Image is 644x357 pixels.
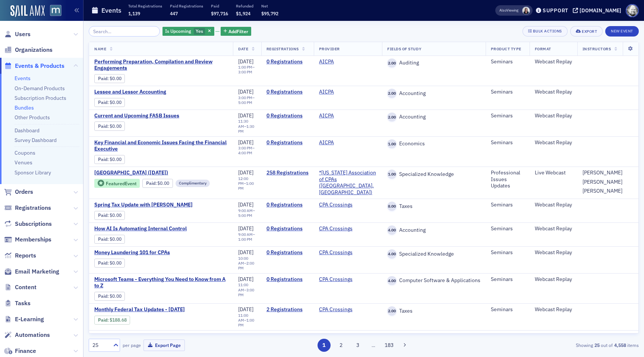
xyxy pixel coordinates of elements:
div: Seminars [491,306,524,313]
div: Featured Event [94,179,140,188]
span: Content [15,283,37,291]
a: Memberships [4,236,51,244]
time: 9:00 AM [238,208,253,213]
time: 5:00 PM [238,213,252,218]
img: SailAMX [10,5,45,17]
button: 183 [383,339,396,352]
span: … [368,342,379,348]
span: Tasks [15,299,31,307]
span: Orders [15,188,33,196]
a: Paid [98,293,107,299]
div: Yes [162,27,214,36]
a: Money Laundering 101 for CPAs [94,249,220,256]
span: CPA Crossings [319,225,366,232]
span: $0.00 [110,293,121,299]
span: Economics [397,140,425,147]
div: Support [543,7,568,14]
a: 0 Registrations [266,276,309,283]
a: Email Marketing [4,268,59,276]
time: 1:00 PM [238,181,254,191]
a: E-Learning [4,315,44,323]
a: 258 Registrations [266,170,309,176]
span: 2.00 [387,89,397,98]
span: [DATE] [238,333,253,339]
span: 4.00 [387,225,397,235]
div: Webcast Replay [535,202,572,208]
a: Monthly Federal Tax Updates - [DATE] [94,306,220,313]
div: – [238,176,256,191]
span: $0.00 [110,76,121,81]
p: Net [261,3,278,9]
span: $0.00 [110,123,121,129]
a: Events & Products [4,62,64,70]
button: [DOMAIN_NAME] [573,8,624,13]
div: [PERSON_NAME] [583,170,622,176]
div: Webcast Replay [535,306,572,313]
div: Paid: 260 - $0 [142,179,173,188]
a: Paid [98,76,107,81]
div: – [238,232,256,242]
a: CPA Crossings [319,306,353,313]
a: CPA Crossings [319,249,353,256]
div: Paid: 0 - $0 [94,74,125,83]
a: Current and Upcoming FASB Issues [94,113,220,119]
p: Paid Registrations [170,3,203,9]
div: Export [582,29,597,34]
span: $1,924 [236,10,250,16]
time: 3:00 PM [238,95,252,100]
a: Orders [4,188,33,196]
div: Webcast Replay [535,225,572,232]
a: AICPA [319,139,334,146]
span: [DATE] [238,169,253,176]
div: [DOMAIN_NAME] [580,7,621,14]
div: Complimentary [176,180,210,187]
span: Profile [626,4,639,17]
span: [DATE] [238,88,253,95]
time: 1:00 PM [238,317,254,328]
div: Paid: 0 - $0 [94,98,125,107]
a: Users [4,30,31,38]
a: [GEOGRAPHIC_DATA] ([DATE]) [94,170,228,176]
span: Kelly Brown [522,7,530,15]
span: CPA Crossings [319,202,366,208]
span: [DATE] [238,112,253,119]
span: CPA Crossings [319,276,366,283]
span: Monthly Federal Tax Updates - September 2025 [94,306,220,313]
span: [DATE] [238,306,253,313]
div: Paid: 0 - $0 [94,292,125,301]
div: Webcast Replay [535,276,572,283]
span: Subscriptions [15,220,52,228]
a: Paid [98,212,107,218]
strong: 25 [593,342,601,348]
span: CPA Crossings [319,306,366,313]
span: Name [94,46,106,51]
a: 0 Registrations [266,202,309,208]
a: Paid [98,317,107,323]
a: 0 Registrations [266,59,309,65]
a: View Homepage [45,5,61,18]
button: 3 [351,339,364,352]
a: 0 Registrations [266,225,309,232]
time: 2:00 PM [238,260,254,271]
span: Provider [319,46,340,51]
a: AICPA [319,59,334,65]
span: 2.00 [387,59,397,68]
button: Bulk Actions [523,26,568,37]
span: Format [535,46,551,51]
button: Export Page [143,339,185,351]
span: $0.00 [157,180,169,186]
p: Paid [211,3,228,9]
strong: 4,558 [613,342,627,348]
div: Seminars [491,89,524,95]
span: Add Filter [228,28,248,35]
span: Email Marketing [15,268,59,276]
div: [PERSON_NAME] [583,179,622,186]
span: Accounting [397,90,426,97]
span: Viewing [499,8,518,13]
a: [PERSON_NAME] [583,188,622,195]
time: 5:00 PM [238,100,252,105]
time: 9:00 AM [238,232,253,237]
div: 25 [92,341,109,349]
span: Auditing [397,60,419,66]
span: Lessee and Lessor Accounting [94,89,220,95]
